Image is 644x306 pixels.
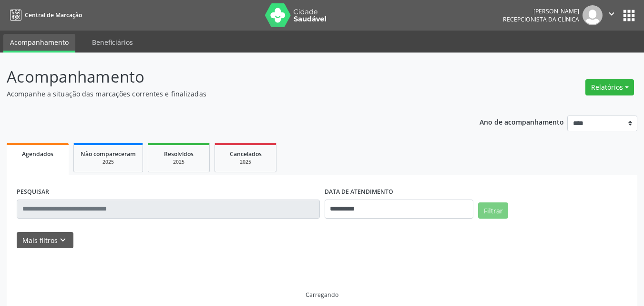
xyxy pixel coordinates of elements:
button: Filtrar [478,202,508,219]
p: Acompanhe a situação das marcações correntes e finalizadas [7,89,448,99]
div: 2025 [155,158,203,166]
a: Central de Marcação [7,7,82,23]
span: Recepcionista da clínica [503,15,579,23]
span: Cancelados [230,150,262,158]
div: 2025 [222,158,269,166]
span: Central de Marcação [25,11,82,19]
button: Relatórios [585,79,634,95]
div: Carregando [306,291,338,299]
img: img [583,5,603,25]
a: Beneficiários [85,34,140,51]
button: Mais filtroskeyboard_arrow_down [17,232,73,249]
label: PESQUISAR [17,185,49,200]
a: Acompanhamento [3,34,75,53]
i:  [606,9,617,19]
span: Não compareceram [81,150,136,158]
button:  [603,5,621,25]
p: Acompanhamento [7,65,448,89]
span: Resolvidos [164,150,194,158]
span: Agendados [22,150,53,158]
div: [PERSON_NAME] [503,7,579,15]
p: Ano de acompanhamento [480,116,564,127]
i: keyboard_arrow_down [58,235,68,245]
button: apps [621,7,637,24]
div: 2025 [81,158,136,166]
label: DATA DE ATENDIMENTO [325,185,393,200]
